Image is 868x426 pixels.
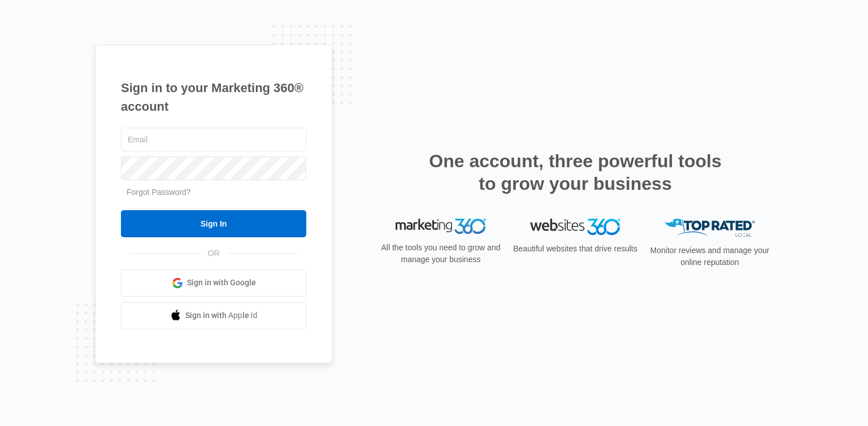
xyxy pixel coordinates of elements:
[665,219,755,237] img: Top Rated Local
[200,247,228,259] span: OR
[530,219,620,235] img: Websites 360
[121,79,306,116] h1: Sign in to your Marketing 360® account
[185,310,258,321] span: Sign in with Apple Id
[377,242,504,266] p: All the tools you need to grow and manage your business
[121,128,306,151] input: Email
[426,150,725,195] h2: One account, three powerful tools to grow your business
[121,269,306,297] a: Sign in with Google
[121,302,306,329] a: Sign in with Apple Id
[512,243,639,255] p: Beautiful websites that drive results
[127,188,191,197] a: Forgot Password?
[121,210,306,237] input: Sign In
[187,277,256,289] span: Sign in with Google
[646,245,773,268] p: Monitor reviews and manage your online reputation
[396,219,486,234] img: Marketing 360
